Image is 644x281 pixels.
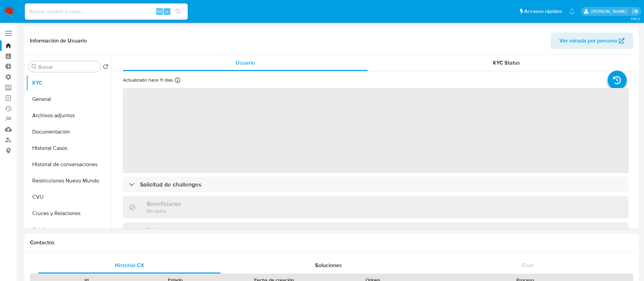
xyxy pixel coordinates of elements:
[30,37,87,44] h1: Información de Usuario
[32,64,37,69] button: Buscar
[569,8,575,14] a: Notificaciones
[147,226,172,234] h3: Parientes
[26,222,111,238] button: Créditos
[26,189,111,205] button: CVU
[171,7,185,16] button: search-icon
[26,91,111,107] button: General
[26,156,111,173] button: Historial de conversaciones
[166,8,168,15] span: s
[147,200,181,208] h3: Beneficiarios
[493,59,520,67] span: KYC Status
[26,107,111,124] button: Archivos adjuntos
[30,239,633,246] h1: Contactos
[315,261,342,269] span: Soluciones
[522,261,533,269] span: Chat
[140,181,201,188] h3: Solicitud de challenges
[26,205,111,222] button: Cruces y Relaciones
[26,173,111,189] button: Restricciones Nuevo Mundo
[157,8,162,15] span: Alt
[236,59,255,67] span: Usuario
[632,8,639,15] a: Salir
[115,261,144,269] span: Historial CX
[26,75,111,91] button: KYC
[25,7,188,16] input: Buscar usuario o caso...
[38,64,97,70] input: Buscar
[559,33,617,49] span: Ver mirada por persona
[524,8,562,15] span: Accesos rápidos
[103,64,108,71] button: Volver al orden por defecto
[123,177,629,192] div: Solicitud de challenges
[123,77,173,83] p: Actualizado hace 11 días
[551,33,633,49] button: Ver mirada por persona
[123,88,629,173] span: ‌
[147,208,181,214] p: Sin datos
[26,140,111,156] button: Historial Casos
[123,196,629,218] div: BeneficiariosSin datos
[123,222,629,244] div: Parientes
[26,124,111,140] button: Documentación
[591,8,629,15] p: emmanuel.vitiello@mercadolibre.com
